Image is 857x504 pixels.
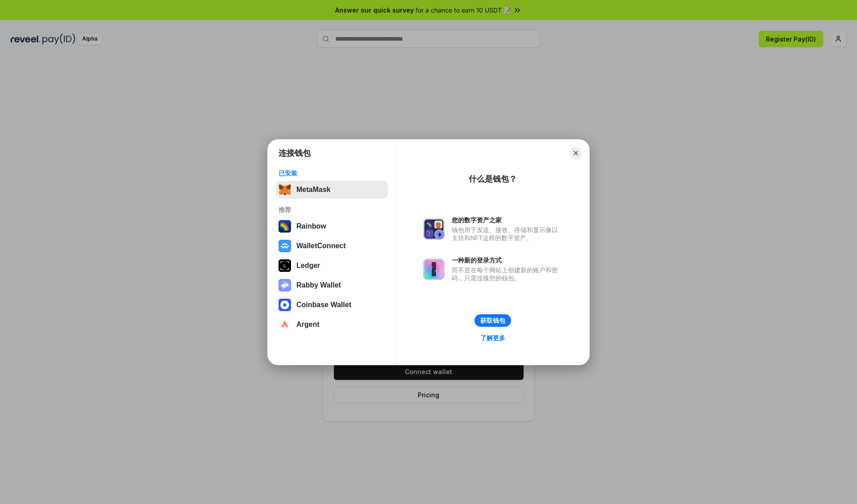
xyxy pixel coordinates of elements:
[452,256,562,264] div: 一种新的登录方式
[296,186,330,194] div: MetaMask
[296,262,320,270] div: Ledger
[279,279,291,292] img: svg+xml,%3Csvg%20xmlns%3D%22http%3A%2F%2Fwww.w3.org%2F2000%2Fsvg%22%20fill%3D%22none%22%20viewBox...
[279,206,385,214] div: 推荐
[452,266,562,282] div: 而不是在每个网站上创建新的账户和密码，只需连接您的钱包。
[276,296,388,314] button: Coinbase Wallet
[296,242,346,250] div: WalletConnect
[570,147,582,159] button: Close
[279,318,291,331] img: svg+xml,%3Csvg%20width%3D%2228%22%20height%3D%2228%22%20viewBox%3D%220%200%2028%2028%22%20fill%3D...
[279,183,291,196] img: svg+xml,%3Csvg%20fill%3D%22none%22%20height%3D%2233%22%20viewBox%3D%220%200%2035%2033%22%20width%...
[279,148,311,158] h1: 连接钱包
[296,281,341,289] div: Rabby Wallet
[276,181,388,199] button: MetaMask
[480,334,505,342] div: 了解更多
[276,217,388,235] button: Rainbow
[296,222,326,230] div: Rainbow
[480,317,505,325] div: 获取钱包
[276,316,388,333] button: Argent
[276,257,388,275] button: Ledger
[475,332,511,344] a: 了解更多
[469,174,517,184] div: 什么是钱包？
[279,299,291,311] img: svg+xml,%3Csvg%20width%3D%2228%22%20height%3D%2228%22%20viewBox%3D%220%200%2028%2028%22%20fill%3D...
[452,226,562,242] div: 钱包用于发送、接收、存储和显示像以太坊和NFT这样的数字资产。
[279,240,291,252] img: svg+xml,%3Csvg%20width%3D%2228%22%20height%3D%2228%22%20viewBox%3D%220%200%2028%2028%22%20fill%3D...
[452,216,562,224] div: 您的数字资产之家
[423,258,445,280] img: svg+xml,%3Csvg%20xmlns%3D%22http%3A%2F%2Fwww.w3.org%2F2000%2Fsvg%22%20fill%3D%22none%22%20viewBox...
[279,220,291,233] img: svg+xml,%3Csvg%20width%3D%22120%22%20height%3D%22120%22%20viewBox%3D%220%200%20120%20120%22%20fil...
[276,237,388,255] button: WalletConnect
[296,301,351,309] div: Coinbase Wallet
[279,169,385,177] div: 已安装
[423,218,445,240] img: svg+xml,%3Csvg%20xmlns%3D%22http%3A%2F%2Fwww.w3.org%2F2000%2Fsvg%22%20fill%3D%22none%22%20viewBox...
[474,314,511,327] button: 获取钱包
[276,276,388,294] button: Rabby Wallet
[279,259,291,272] img: svg+xml,%3Csvg%20xmlns%3D%22http%3A%2F%2Fwww.w3.org%2F2000%2Fsvg%22%20width%3D%2228%22%20height%3...
[296,321,320,329] div: Argent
